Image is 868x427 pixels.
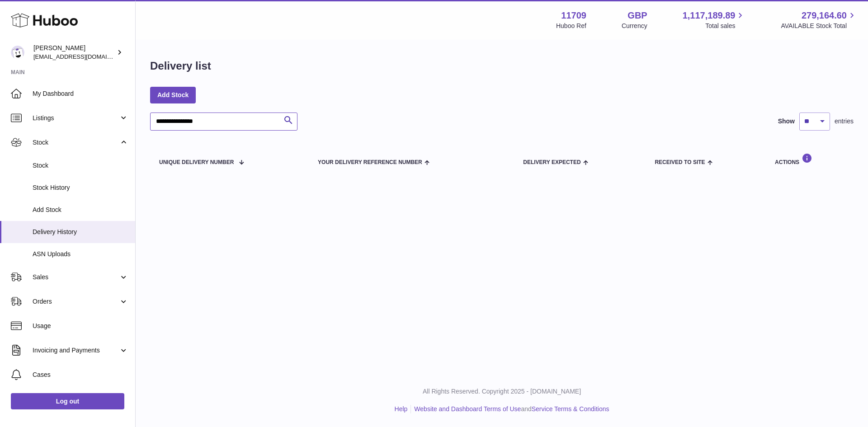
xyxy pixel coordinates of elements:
span: Total sales [705,22,745,30]
span: entries [835,117,854,126]
span: Your Delivery Reference Number [318,160,422,165]
h1: Delivery list [150,59,211,73]
p: All Rights Reserved. Copyright 2025 - [DOMAIN_NAME] [143,387,861,396]
span: My Dashboard [33,89,128,98]
span: Usage [33,322,128,330]
span: Unique Delivery Number [159,160,234,165]
span: Stock [33,161,128,170]
span: Add Stock [33,206,128,214]
a: Add Stock [150,87,196,103]
span: Cases [33,371,128,379]
a: Service Terms & Conditions [532,405,609,413]
span: Delivery History [33,228,128,236]
span: Invoicing and Payments [33,346,119,355]
a: Website and Dashboard Terms of Use [414,405,521,413]
a: Log out [11,393,124,409]
div: [PERSON_NAME] [33,44,115,61]
div: Actions [775,153,844,165]
strong: GBP [627,9,647,22]
strong: 11709 [561,9,586,22]
span: 1,117,189.89 [683,9,736,22]
span: [EMAIL_ADDRESS][DOMAIN_NAME] [33,53,133,60]
span: Stock [33,138,119,147]
a: Help [395,405,408,413]
a: 279,164.60 AVAILABLE Stock Total [781,9,857,30]
span: 279,164.60 [802,9,847,22]
span: Sales [33,273,119,282]
span: ASN Uploads [33,250,128,258]
span: Listings [33,114,119,122]
span: Orders [33,297,119,306]
li: and [411,405,609,413]
span: Delivery Expected [523,160,580,165]
a: 1,117,189.89 Total sales [683,9,746,30]
div: Currency [622,22,647,30]
img: internalAdmin-11709@internal.huboo.com [11,46,24,59]
span: Stock History [33,183,128,192]
span: AVAILABLE Stock Total [781,22,857,30]
div: Huboo Ref [556,22,586,30]
span: Received to Site [655,160,705,165]
label: Show [778,117,795,126]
